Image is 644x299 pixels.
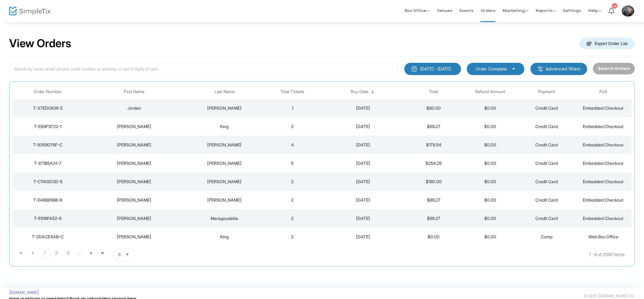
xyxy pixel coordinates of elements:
[322,234,404,240] div: 2025-08-26
[264,99,321,117] td: 1
[535,124,558,129] span: Credit Card
[535,142,558,147] span: Credit Card
[85,215,183,221] div: Leah
[123,249,132,260] button: Select
[405,209,462,228] td: $89.27
[85,179,183,185] div: Erin
[588,8,601,13] span: Help
[118,252,121,258] span: 8
[530,63,587,75] m-button: Advanced filters
[97,248,109,258] span: Go to the last page
[535,216,558,221] span: Credit Card
[420,66,451,72] div: [DATE] - [DATE]
[583,142,623,147] span: Embedded Checkout
[322,197,404,203] div: 2025-08-26
[186,215,263,221] div: Maragoudakis
[579,38,635,49] m-button: Export Order List
[462,228,519,246] td: $0.00
[322,142,404,148] div: 2025-08-26
[186,179,263,185] div: Agostino
[411,66,417,72] img: monthly
[583,179,623,184] span: Embedded Checkout
[85,234,183,240] div: James
[85,160,183,166] div: Judy
[536,8,556,13] span: Reports
[405,154,462,172] td: $254.25
[405,117,462,136] td: $89.27
[38,248,51,258] span: Page 1
[437,3,452,18] span: Venues
[186,160,263,166] div: Ferguson
[186,105,263,111] div: Fitzgerald
[405,99,462,117] td: $80.00
[535,197,558,202] span: Credit Card
[264,172,321,191] td: 2
[264,85,321,99] th: Total Tickets
[535,179,558,184] span: Credit Card
[583,216,623,221] span: Embedded Checkout
[612,3,617,9] div: 12
[509,66,518,72] button: Select
[14,215,82,221] div: T-E916FA52-6
[535,161,558,166] span: Credit Card
[462,99,519,117] td: $0.00
[405,85,462,99] th: Total
[264,154,321,172] td: 5
[351,89,368,94] span: Buy Date
[264,117,321,136] td: 2
[541,234,552,239] span: Comp
[14,179,82,185] div: T-C11A5D3D-5
[85,105,183,111] div: Jordan
[583,197,623,202] span: Embedded Checkout
[459,3,473,18] span: Events
[195,248,625,261] kendo-pager-info: 1 - 8 of 21997 items
[481,3,495,18] span: Orders
[186,142,263,148] div: Graham-Nixon
[264,228,321,246] td: 2
[462,172,519,191] td: $0.00
[503,8,528,13] span: Marketing
[370,89,375,94] span: Sortable
[14,123,82,130] div: T-EB9F9722-1
[322,123,404,130] div: 2025-08-26
[405,228,462,246] td: $0.00
[62,248,74,258] span: Page 3
[51,248,62,258] span: Page 2
[405,136,462,154] td: $178.54
[584,293,635,298] span: © 2025 [DOMAIN_NAME] Inc.
[588,234,618,239] span: Web Box Office
[124,89,144,94] span: First Name
[85,248,97,258] span: Go to the next page
[322,160,404,166] div: 2025-08-26
[462,117,519,136] td: $0.00
[186,123,263,130] div: King
[583,105,623,111] span: Embedded Checkout
[405,8,429,13] span: Box Office
[85,142,183,148] div: Sandy
[14,197,82,203] div: T-E46BE666-6
[322,215,404,221] div: 2025-08-26
[186,234,263,240] div: King
[462,85,519,99] th: Refund Amount
[405,191,462,209] td: $89.27
[535,105,558,111] span: Credit Card
[9,37,71,50] h2: View Orders
[537,66,543,72] img: filter
[462,191,519,209] td: $0.00
[404,63,461,75] button: [DATE] - [DATE]
[100,251,105,255] span: Go to the last page
[214,89,235,94] span: Last Name
[583,124,623,129] span: Embedded Checkout
[14,105,82,111] div: T-37ED0636-E
[264,191,321,209] td: 2
[85,123,183,130] div: James
[583,161,623,166] span: Embedded Checkout
[405,172,462,191] td: $180.00
[476,66,507,72] span: Order Complete
[14,160,82,166] div: T-871B5A31-7
[186,197,263,203] div: McCormack
[599,89,607,94] span: PoS
[85,197,183,203] div: Lesley
[322,179,404,185] div: 2025-08-26
[462,154,519,172] td: $0.00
